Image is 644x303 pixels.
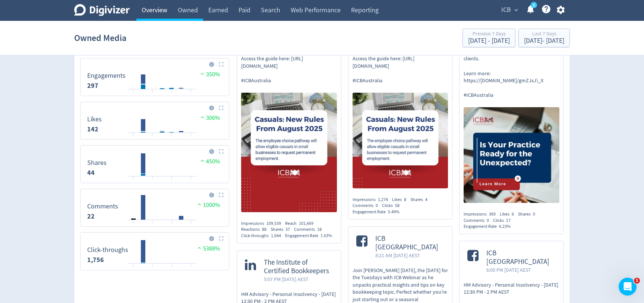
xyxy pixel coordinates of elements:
[148,135,157,141] text: 30/08
[464,217,493,224] div: Comments
[87,81,98,90] strong: 297
[353,197,392,203] div: Impressions
[148,223,157,228] text: 30/08
[87,255,104,264] strong: 1,756
[524,38,564,44] div: [DATE] - [DATE]
[219,105,224,110] img: Placeholder
[464,211,500,217] div: Impressions
[219,62,224,67] img: Placeholder
[167,223,176,228] text: 01/09
[493,217,515,224] div: Clicks
[512,211,514,217] span: 6
[219,236,224,241] img: Placeholder
[148,179,157,184] text: 30/08
[499,223,511,229] span: 6.23%
[463,29,515,47] button: Previous 7 Days[DATE] - [DATE]
[353,202,382,209] div: Comments
[533,3,535,8] text: 1
[241,226,271,233] div: Reactions
[167,179,176,184] text: 01/09
[87,115,102,124] dt: Likes
[129,179,138,184] text: 28/08
[501,4,511,16] span: ICB
[506,217,511,223] span: 17
[148,92,157,97] text: 30/08
[499,4,520,16] button: ICB
[186,223,195,228] text: 03/09
[129,92,138,97] text: 28/08
[87,212,95,221] strong: 22
[533,211,535,217] span: 0
[382,202,404,209] div: Clicks
[294,226,326,233] div: Comments
[395,202,400,208] span: 58
[634,278,640,284] span: 1
[167,135,176,141] text: 01/09
[404,197,406,202] span: 8
[83,105,226,136] svg: Likes 142
[219,149,224,154] img: Placeholder
[83,149,226,180] svg: Shares 44
[219,192,224,197] img: Placeholder
[196,245,220,252] span: 5388%
[299,220,313,226] span: 101,669
[241,220,285,227] div: Impressions
[199,71,220,78] span: 350%
[186,179,195,184] text: 03/09
[196,201,220,209] span: 1000%
[285,226,290,232] span: 37
[285,220,318,227] div: Reach
[468,38,510,44] div: [DATE] - [DATE]
[87,159,107,167] dt: Shares
[353,209,404,215] div: Engagement Rate
[83,61,226,93] svg: Engagements 297
[241,233,285,239] div: Click-throughs
[392,197,410,203] div: Likes
[486,266,556,274] span: 6:00 PM [DATE] AEST
[196,245,203,251] img: positive-performance.svg
[321,233,332,239] span: 1.63%
[353,93,448,188] img: https://media.cf.digivizer.com/images/linkedin-127897832-urn:li:share:7367137194483843072-6f4ea05...
[264,275,333,283] span: 5:07 PM [DATE] AEST
[199,158,206,163] img: positive-performance.svg
[489,211,496,217] span: 369
[513,7,520,13] span: expand_more
[375,252,445,259] span: 8:21 AM [DATE] AEST
[129,266,138,271] text: 28/08
[87,202,118,211] dt: Comments
[518,29,570,47] button: Last 7 Days[DATE]- [DATE]
[87,71,126,80] dt: Engagements
[378,197,388,202] span: 1,274
[285,233,336,239] div: Engagement Rate
[410,197,432,203] div: Shares
[74,26,126,50] h1: Owned Media
[186,92,195,97] text: 03/09
[129,135,138,141] text: 28/08
[464,223,515,230] div: Engagement Rate
[167,92,176,97] text: 01/09
[271,233,281,239] span: 1,644
[129,223,138,228] text: 28/08
[468,31,510,38] div: Previous 7 Days
[376,202,378,208] span: 0
[148,266,157,271] text: 30/08
[271,226,294,233] div: Shares
[518,211,539,217] div: Shares
[486,249,556,266] span: ICB [GEOGRAPHIC_DATA]
[186,266,195,271] text: 03/09
[262,226,266,232] span: 88
[87,168,95,177] strong: 44
[83,236,226,267] svg: Click-throughs 1,756
[524,31,564,38] div: Last 7 Days
[619,278,637,296] iframe: Intercom live chat
[500,211,518,217] div: Likes
[531,2,537,8] a: 1
[317,226,322,232] span: 18
[425,197,427,202] span: 4
[199,71,206,76] img: positive-performance.svg
[264,258,333,275] span: The Institute of Certified Bookkeepers
[167,266,176,271] text: 01/09
[83,192,226,223] svg: Comments 22
[87,125,98,134] strong: 142
[87,246,128,254] dt: Click-throughs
